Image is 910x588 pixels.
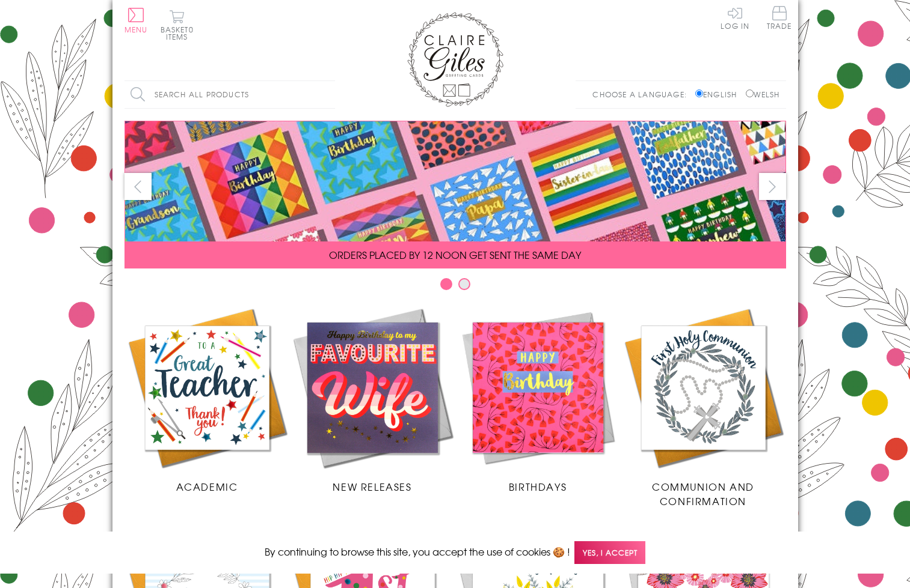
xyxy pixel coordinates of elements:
[746,89,780,100] label: Welsh
[652,479,754,508] span: Communion and Confirmation
[125,277,786,296] div: Carousel Pagination
[721,6,749,29] a: Log In
[161,10,194,40] button: Basket0 items
[455,305,621,494] a: Birthdays
[125,81,335,108] input: Search all products
[125,173,152,200] button: prev
[323,81,335,108] input: Search
[621,305,786,508] a: Communion and Confirmation
[125,24,148,35] span: Menu
[166,24,194,42] span: 0 items
[746,89,754,97] input: Welsh
[440,278,452,290] button: Carousel Page 1 (Current Slide)
[509,479,567,494] span: Birthdays
[290,305,455,494] a: New Releases
[574,541,645,565] span: Yes, I accept
[125,305,290,494] a: Academic
[329,247,581,262] span: ORDERS PLACED BY 12 NOON GET SENT THE SAME DAY
[592,89,693,100] p: Choose a language:
[458,278,470,290] button: Carousel Page 2
[125,8,148,33] button: Menu
[176,479,238,494] span: Academic
[695,89,743,100] label: English
[759,173,786,200] button: next
[767,6,792,29] span: Trade
[695,89,703,97] input: English
[407,12,503,107] img: Claire Giles Greetings Cards
[333,479,411,494] span: New Releases
[767,6,792,32] a: Trade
